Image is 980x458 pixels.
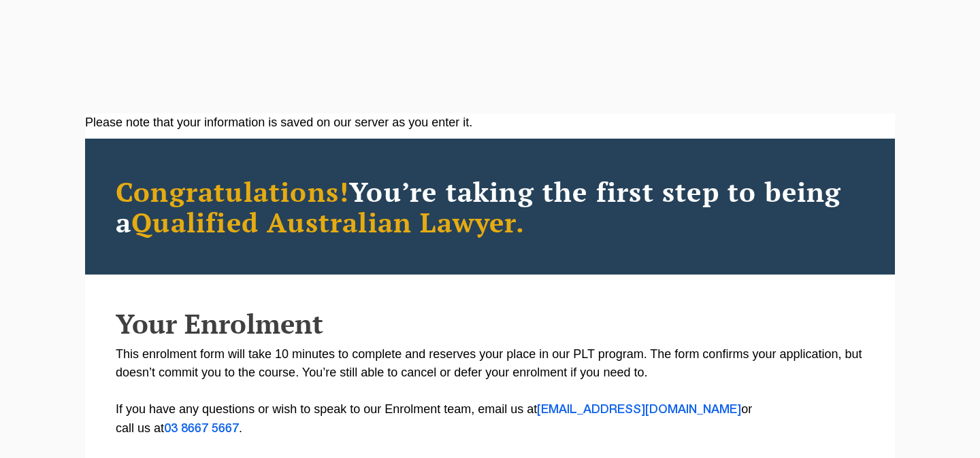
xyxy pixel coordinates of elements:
h2: You’re taking the first step to being a [116,176,864,237]
a: [EMAIL_ADDRESS][DOMAIN_NAME] [537,404,741,415]
h2: Your Enrolment [116,309,864,338]
a: 03 8667 5667 [164,423,239,434]
span: Qualified Australian Lawyer. [131,204,525,240]
div: Please note that your information is saved on our server as you enter it. [85,113,895,132]
p: This enrolment form will take 10 minutes to complete and reserves your place in our PLT program. ... [116,345,864,438]
span: Congratulations! [116,173,349,209]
